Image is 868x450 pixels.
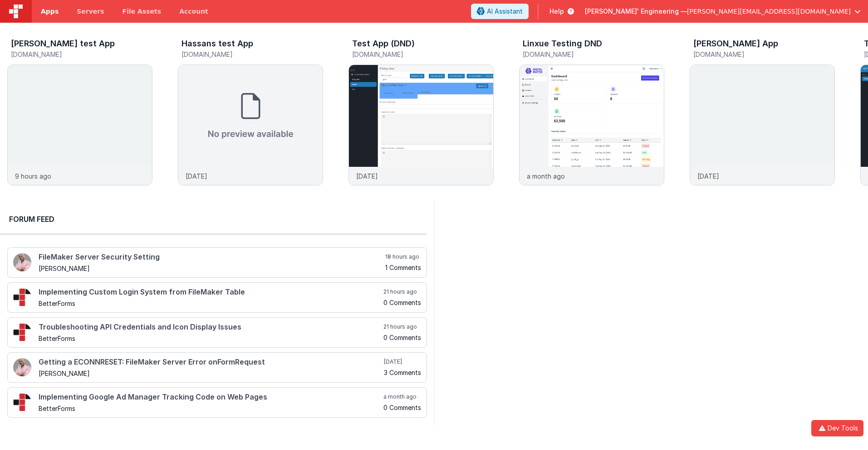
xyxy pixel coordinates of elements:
[123,7,162,16] span: File Assets
[7,387,427,418] a: Implementing Google Ad Manager Tracking Code on Web Pages BetterForms a month ago 0 Comments
[352,39,415,48] h3: Test App (DND)
[693,39,778,48] h3: [PERSON_NAME] App
[13,253,31,271] img: 411_2.png
[9,214,418,225] h2: Forum Feed
[383,323,421,330] h5: 21 hours ago
[385,253,421,260] h5: 18 hours ago
[39,253,383,261] h4: FileMaker Server Security Setting
[527,171,565,181] p: a month ago
[383,334,421,341] h5: 0 Comments
[186,171,207,181] p: [DATE]
[383,393,421,400] h5: a month ago
[39,358,382,366] h4: Getting a ECONNRESET: FileMaker Server Error onFormRequest
[181,39,253,48] h3: Hassans test App
[7,317,427,348] a: Troubleshooting API Credentials and Icon Display Issues BetterForms 21 hours ago 0 Comments
[585,7,861,16] button: [PERSON_NAME]' Engineering — [PERSON_NAME][EMAIL_ADDRESS][DOMAIN_NAME]
[697,171,719,181] p: [DATE]
[383,404,421,411] h5: 0 Comments
[7,247,427,278] a: FileMaker Server Security Setting [PERSON_NAME] 18 hours ago 1 Comments
[39,288,382,296] h4: Implementing Custom Login System from FileMaker Table
[11,39,115,48] h3: [PERSON_NAME] test App
[523,51,664,58] h5: [DOMAIN_NAME]
[487,7,523,16] span: AI Assistant
[39,393,382,401] h4: Implementing Google Ad Manager Tracking Code on Web Pages
[811,420,863,436] button: Dev Tools
[13,288,31,306] img: 295_2.png
[384,358,421,365] h5: [DATE]
[352,51,494,58] h5: [DOMAIN_NAME]
[549,7,564,16] span: Help
[383,288,421,295] h5: 21 hours ago
[7,282,427,313] a: Implementing Custom Login System from FileMaker Table BetterForms 21 hours ago 0 Comments
[11,51,152,58] h5: [DOMAIN_NAME]
[585,7,687,16] span: [PERSON_NAME]' Engineering —
[13,358,31,376] img: 411_2.png
[39,370,382,377] h5: [PERSON_NAME]
[181,51,323,58] h5: [DOMAIN_NAME]
[523,39,602,48] h3: Linxue Testing DND
[687,7,851,16] span: [PERSON_NAME][EMAIL_ADDRESS][DOMAIN_NAME]
[13,323,31,341] img: 295_2.png
[13,393,31,411] img: 295_2.png
[385,264,421,271] h5: 1 Comments
[39,300,382,307] h5: BetterForms
[384,369,421,376] h5: 3 Comments
[7,352,427,383] a: Getting a ECONNRESET: FileMaker Server Error onFormRequest [PERSON_NAME] [DATE] 3 Comments
[39,323,382,331] h4: Troubleshooting API Credentials and Icon Display Issues
[693,51,835,58] h5: [DOMAIN_NAME]
[77,7,104,16] span: Servers
[39,335,382,342] h5: BetterForms
[41,7,59,16] span: Apps
[39,265,383,272] h5: [PERSON_NAME]
[356,171,378,181] p: [DATE]
[383,299,421,306] h5: 0 Comments
[39,405,382,412] h5: BetterForms
[471,4,529,19] button: AI Assistant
